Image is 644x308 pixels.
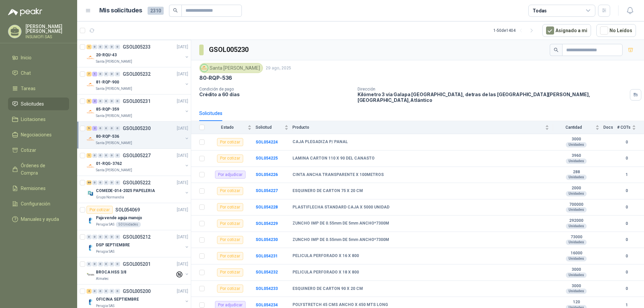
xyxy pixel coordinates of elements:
p: [DATE] [177,261,188,267]
b: 0 [617,237,636,243]
p: 29 ago, 2025 [266,65,291,71]
a: SOL054225 [256,156,278,161]
b: 3000 [553,284,599,289]
div: Por cotizar [217,187,243,195]
p: DSP SEPTIEMBRE [96,242,130,248]
div: 0 [109,289,114,294]
div: 1 [92,72,97,76]
div: Unidades [566,272,587,278]
b: 73000 [553,235,599,240]
div: 0 [109,262,114,266]
span: Cantidad [553,125,594,130]
p: GSOL005227 [123,153,151,158]
div: 0 [104,235,109,239]
p: 20-RQU-43 [96,52,117,58]
p: GSOL005200 [123,289,151,294]
b: 3000 [553,137,599,142]
b: 0 [617,221,636,227]
div: 2 [92,99,97,104]
div: 0 [104,153,109,158]
div: 0 [87,235,92,239]
div: 0 [87,262,92,266]
div: 0 [98,99,103,104]
img: Company Logo [87,162,95,170]
div: 0 [98,235,103,239]
p: GSOL005230 [123,126,151,131]
img: Company Logo [87,244,95,252]
p: Santa [PERSON_NAME] [96,113,132,119]
b: 288 [553,170,599,175]
div: 0 [92,153,97,158]
th: Producto [292,121,553,134]
p: 85-RQP-359 [96,106,119,113]
div: 9 [87,126,92,131]
b: ZUNCHO IMP DE 0.55mm DE 5mm ANCHO*7300M [292,237,389,243]
img: Company Logo [87,54,95,62]
span: Negociaciones [21,131,52,138]
a: Negociaciones [8,128,69,141]
div: 0 [98,289,103,294]
img: Company Logo [87,108,95,116]
a: 0 0 0 0 0 0 GSOL005201[DATE] Company LogoBROCA HSS 3/8Almatec [87,260,190,282]
b: CINTA ANCHA TRANSPARENTE X 100METROS [292,172,384,178]
span: Manuales y ayuda [21,215,59,223]
div: 50 Unidades [116,222,141,227]
h1: Mis solicitudes [99,6,142,15]
th: # COTs [617,121,644,134]
p: Crédito a 60 días [199,91,352,97]
div: 0 [98,153,103,158]
b: 700000 [553,202,599,207]
span: Tareas [21,85,36,92]
span: Configuración [21,200,50,207]
div: Unidades [566,175,587,180]
b: POLYSTRETCH 45 CMS ANCHO X 450 MTS LONG [292,302,388,308]
button: Asignado a mi [542,24,591,37]
b: SOL054234 [256,303,278,307]
span: search [554,48,558,52]
div: 0 [115,289,120,294]
p: Paja vende aguja manojo [96,215,142,221]
div: 0 [92,45,97,49]
div: Por adjudicar [215,171,246,179]
b: SOL054233 [256,286,278,291]
p: Grupo Normandía [96,195,124,200]
span: Producto [292,125,544,130]
th: Cantidad [553,121,603,134]
th: Docs [603,121,617,134]
div: Por cotizar [217,155,243,163]
div: Por cotizar [217,268,243,276]
b: SOL054224 [256,140,278,144]
a: SOL054228 [256,205,278,209]
div: 0 [98,45,103,49]
div: 0 [98,72,103,76]
div: 88 [87,180,92,185]
div: Por cotizar [217,252,243,260]
span: Licitaciones [21,116,46,123]
div: Todas [533,7,547,14]
a: SOL054231 [256,254,278,258]
b: PELICULA PERFORADO X 16 X 800 [292,253,359,259]
p: Santa [PERSON_NAME] [96,140,132,146]
p: Kilómetro 3 vía Galapa [GEOGRAPHIC_DATA], detras de las [GEOGRAPHIC_DATA][PERSON_NAME], [GEOGRAPH... [358,91,627,103]
a: 7 1 0 0 0 0 GSOL005232[DATE] Company Logo81-RQP-900Santa [PERSON_NAME] [87,70,190,91]
div: 0 [109,126,114,131]
div: Por cotizar [217,138,243,146]
th: Solicitud [256,121,292,134]
div: 0 [104,180,109,185]
a: SOL054226 [256,172,278,177]
img: Company Logo [87,81,95,89]
div: Por cotizar [217,285,243,293]
p: 01-RQG-3762 [96,161,122,167]
p: GSOL005233 [123,45,151,49]
a: Por cotizarSOL054069[DATE] Company LogoPaja vende aguja manojoPerugia SAS50 Unidades [77,203,191,230]
div: 0 [109,99,114,104]
b: 0 [617,253,636,259]
b: ZUNCHO IMP DE 0.55mm DE 5mm ANCHO*7300M [292,221,389,226]
div: 0 [115,180,120,185]
img: Company Logo [87,271,95,279]
button: No Leídos [596,24,636,37]
p: Santa [PERSON_NAME] [96,168,132,173]
b: 0 [617,204,636,210]
a: SOL054227 [256,188,278,193]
